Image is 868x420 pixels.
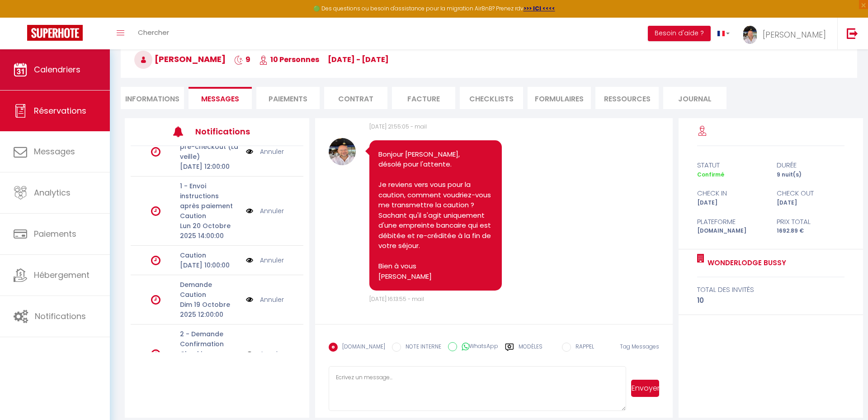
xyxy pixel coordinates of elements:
a: WONDERLODGE Bussy [704,258,786,268]
li: Facture [392,87,455,109]
img: NO IMAGE [246,206,253,216]
div: total des invités [697,284,845,295]
li: Journal [663,87,726,109]
div: [DOMAIN_NAME] [691,227,771,235]
div: check out [771,188,850,199]
span: [PERSON_NAME] [763,29,826,40]
img: logout [847,28,858,39]
label: [DOMAIN_NAME] [338,343,385,353]
div: Prix total [771,216,850,227]
img: NO IMAGE [246,349,253,359]
span: Paiements [34,228,76,239]
span: Messages [34,146,75,157]
div: 9 nuit(s) [771,171,850,179]
h3: Notifications [195,121,267,142]
a: >>> ICI <<<< [524,5,555,12]
li: CHECKLISTS [460,87,523,109]
img: NO IMAGE [246,147,253,157]
span: [PERSON_NAME] [134,53,226,65]
a: Annuler [260,206,284,216]
img: ... [743,26,757,44]
p: 5 - Notification pre-checkout (La veille) [180,132,240,162]
p: [DATE] 10:00:00 [180,260,240,270]
img: NO IMAGE [246,295,253,305]
li: Ressources [595,87,659,109]
div: statut [691,160,771,171]
span: Chercher [138,28,169,37]
span: Confirmé [697,171,724,178]
div: check in [691,188,771,199]
label: Modèles [519,343,542,358]
a: Annuler [260,295,284,305]
span: Calendriers [34,64,80,75]
p: 2 - Demande Confirmation Checkin [180,329,240,359]
button: Besoin d'aide ? [648,26,711,41]
span: [DATE] 16:13:55 - mail [369,295,424,303]
label: WhatsApp [457,342,498,352]
a: Annuler [260,255,284,265]
li: FORMULAIRES [528,87,591,109]
label: NOTE INTERNE [401,343,441,353]
label: RAPPEL [571,343,594,353]
img: NO IMAGE [246,255,253,265]
div: Plateforme [691,216,771,227]
span: 10 Personnes [259,54,319,65]
span: Messages [201,94,239,104]
li: Contrat [324,87,387,109]
img: Super Booking [27,25,83,41]
span: Hébergement [34,269,90,281]
p: Dim 19 Octobre 2025 12:00:00 [180,300,240,320]
div: 1692.89 € [771,227,850,235]
div: [DATE] [691,199,771,207]
span: 9 [234,54,250,65]
span: Analytics [34,187,71,198]
span: Réservations [34,105,86,116]
p: Demande Caution [180,280,240,300]
span: [DATE] 21:55:05 - mail [369,123,427,130]
span: [DATE] - [DATE] [328,54,389,65]
div: [DATE] [771,199,850,207]
img: 17504553245568.jpeg [329,138,356,165]
span: Tag Messages [620,343,659,350]
p: 1 - Envoi instructions après paiement Caution [180,181,240,221]
p: Lun 20 Octobre 2025 14:00:00 [180,221,240,241]
li: Paiements [256,87,320,109]
div: 10 [697,295,845,306]
p: Caution [180,250,240,260]
li: Informations [121,87,184,109]
button: Envoyer [631,380,659,397]
a: Annuler [260,349,284,359]
pre: Bonjour [PERSON_NAME], désolé pour l'attente. Je reviens vers vous pour la caution, comment voudr... [378,149,492,282]
span: Notifications [35,310,86,322]
a: Chercher [131,18,176,49]
p: [DATE] 12:00:00 [180,162,240,172]
a: Annuler [260,147,284,157]
div: durée [771,160,850,171]
a: ... [PERSON_NAME] [736,18,837,49]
